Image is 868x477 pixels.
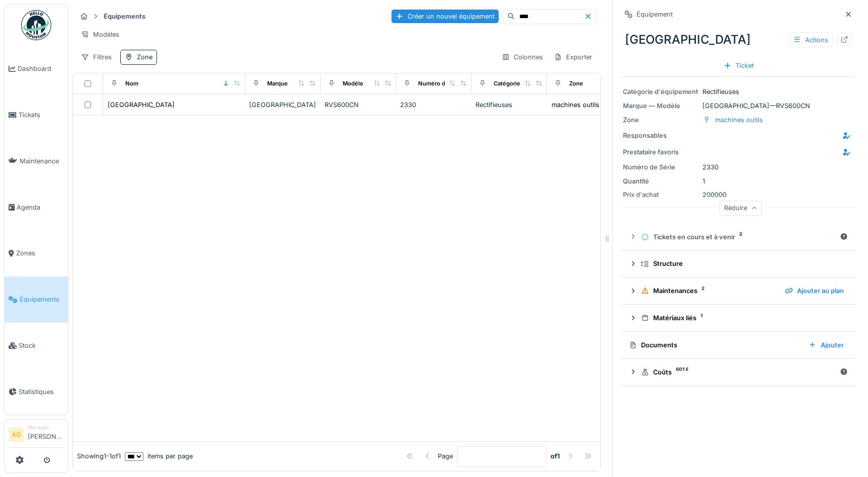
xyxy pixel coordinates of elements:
summary: Structure [625,255,852,273]
div: Ticket [720,59,758,72]
div: 1 [623,176,854,186]
span: Stock [19,341,64,350]
div: 2330 [400,100,467,110]
div: Page [438,451,453,461]
span: Agenda [17,203,64,212]
div: items per page [125,451,193,461]
div: Équipement [637,10,673,19]
div: Réduire [720,201,762,216]
div: Catégories d'équipement [494,79,564,88]
summary: Maintenances2Ajouter au plan [625,281,852,300]
li: [PERSON_NAME] [28,424,64,445]
div: Ajouter au plan [781,284,848,298]
div: Showing 1 - 1 of 1 [77,451,121,461]
div: [GEOGRAPHIC_DATA] [621,27,856,53]
span: Zones [16,248,64,258]
div: machines outils [715,115,763,125]
div: Coûts [641,367,836,377]
strong: of 1 [550,451,560,461]
div: machines outils [551,100,599,110]
div: [GEOGRAPHIC_DATA] — RVS600CN [623,101,854,111]
summary: Matériaux liés1 [625,309,852,327]
div: Prix d'achat [623,190,698,200]
div: Colonnes [497,50,547,64]
div: Tickets en cours et à venir [641,232,836,242]
div: Ajouter [805,338,848,352]
div: Rectifieuses [623,87,854,97]
a: AG Manager[PERSON_NAME] [9,424,64,448]
a: Dashboard [5,46,68,92]
div: Zone [623,115,698,125]
div: 2330 [623,162,854,172]
div: Catégorie d'équipement [623,87,698,97]
span: Statistiques [19,387,64,397]
div: Zone [569,79,583,88]
div: Nom [125,79,138,88]
a: Zones [5,230,68,276]
div: [GEOGRAPHIC_DATA] [249,100,317,110]
div: Actions [788,33,833,47]
summary: Coûts601 € [625,363,852,381]
div: Marque [267,79,288,88]
div: 200000 [623,190,854,200]
a: Statistiques [5,368,68,415]
div: Matériaux liés [641,313,844,323]
li: AG [9,427,24,442]
a: Agenda [5,184,68,230]
div: Modèles [76,27,124,42]
div: Modèle [343,79,363,88]
div: Prestataire favoris [623,147,698,157]
div: Structure [641,259,844,268]
div: Filtres [76,50,116,64]
div: Documents [629,340,801,350]
div: Marque — Modèle [623,101,698,111]
summary: Tickets en cours et à venir2 [625,228,852,246]
a: Équipements [5,276,68,323]
a: Maintenance [5,138,68,184]
div: Manager [28,424,64,431]
img: Badge_color-CXgf-gQk.svg [21,10,51,40]
div: [GEOGRAPHIC_DATA] [108,100,175,110]
div: Numéro de Série [623,162,698,172]
div: Responsables [623,131,698,140]
div: Maintenances [641,286,777,296]
span: Maintenance [20,156,64,166]
div: Zone [137,52,152,62]
a: Tickets [5,92,68,138]
div: Exporter [549,50,597,64]
a: Stock [5,323,68,369]
div: RVS600CN [325,100,392,110]
span: Tickets [19,110,64,120]
div: Créer un nouvel équipement [391,10,499,23]
strong: Équipements [100,12,149,21]
div: Numéro de Série [418,79,464,88]
div: Rectifieuses [476,100,543,110]
span: Équipements [20,295,64,304]
div: Quantité [623,176,698,186]
span: Dashboard [18,64,64,73]
summary: DocumentsAjouter [625,336,852,354]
